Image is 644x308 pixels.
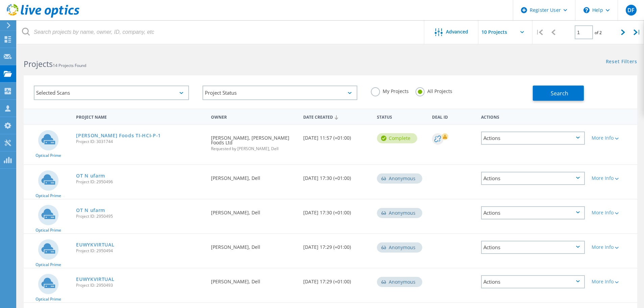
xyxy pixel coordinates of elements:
[300,110,374,123] div: Date Created
[24,58,53,69] b: Projects
[377,242,422,253] div: Anonymous
[17,20,425,44] input: Search projects by name, owner, ID, company, etc
[592,136,634,140] div: More Info
[377,173,422,184] div: Anonymous
[202,86,358,100] div: Project Status
[532,20,546,44] div: |
[76,180,204,184] span: Project ID: 2950496
[377,208,422,218] div: Anonymous
[533,86,584,101] button: Search
[208,165,300,187] div: [PERSON_NAME], Dell
[481,172,585,185] div: Actions
[76,242,114,247] a: EUWYKVIRTUAL
[371,87,409,94] label: My Projects
[592,176,634,181] div: More Info
[300,234,374,256] div: [DATE] 17:29 (+01:00)
[76,277,114,282] a: EUWYKVIRTUAL
[592,245,634,250] div: More Info
[300,199,374,222] div: [DATE] 17:30 (+01:00)
[630,20,644,44] div: |
[211,147,296,151] span: Requested by [PERSON_NAME], Dell
[481,241,585,254] div: Actions
[627,7,635,13] span: DF
[208,199,300,222] div: [PERSON_NAME], Dell
[481,132,585,145] div: Actions
[606,59,637,65] a: Reset Filters
[35,153,61,158] span: Optical Prime
[53,63,86,68] span: 14 Projects Found
[583,7,590,13] svg: \n
[76,249,204,253] span: Project ID: 2950494
[208,268,300,291] div: [PERSON_NAME], Dell
[208,110,300,123] div: Owner
[551,90,568,97] span: Search
[7,14,79,19] a: Live Optics Dashboard
[429,110,478,123] div: Deal Id
[35,228,61,232] span: Optical Prime
[208,125,300,158] div: [PERSON_NAME], [PERSON_NAME] Foods Ltd
[415,87,452,94] label: All Projects
[595,30,602,35] span: of 2
[592,210,634,215] div: More Info
[35,194,61,198] span: Optical Prime
[35,297,61,301] span: Optical Prime
[76,283,204,287] span: Project ID: 2950493
[592,279,634,284] div: More Info
[300,125,374,147] div: [DATE] 11:57 (+01:00)
[73,110,208,123] div: Project Name
[300,268,374,291] div: [DATE] 17:29 (+01:00)
[374,110,429,123] div: Status
[34,86,189,100] div: Selected Scans
[377,133,417,143] div: Complete
[76,208,105,213] a: OT N ufarm
[208,234,300,256] div: [PERSON_NAME], Dell
[446,29,468,34] span: Advanced
[377,277,422,287] div: Anonymous
[481,206,585,219] div: Actions
[76,133,161,138] a: [PERSON_NAME] Foods TI-HCI-P-1
[35,263,61,267] span: Optical Prime
[76,140,204,144] span: Project ID: 3031744
[76,214,204,218] span: Project ID: 2950495
[478,110,588,123] div: Actions
[481,275,585,288] div: Actions
[76,173,105,178] a: OT N ufarm
[300,165,374,187] div: [DATE] 17:30 (+01:00)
